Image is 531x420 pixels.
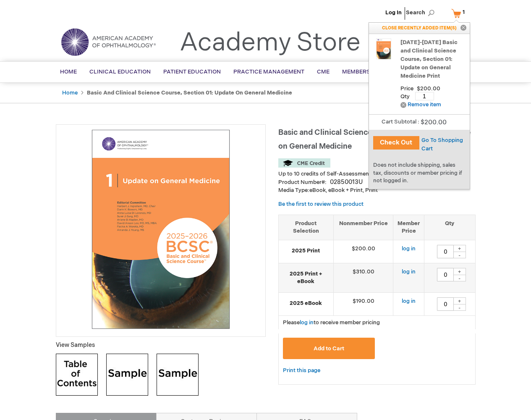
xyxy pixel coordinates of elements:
[419,118,447,126] span: $200.00
[402,268,416,275] a: log in
[333,240,393,263] td: $200.00
[300,319,314,326] a: log in
[373,136,419,150] button: Check Out
[283,270,329,286] strong: 2025 Print + eBook
[278,179,327,186] strong: Product Number
[400,38,466,80] a: [DATE]-[DATE] Basic and Clinical Science Course, Section 01: Update on General Medicine Print
[406,4,438,21] span: Search
[453,252,466,258] div: -
[382,118,416,125] span: Cart Subtotal
[453,245,466,252] div: +
[437,297,454,311] input: Qty
[402,245,416,252] a: log in
[283,247,329,255] strong: 2025 Print
[400,102,441,108] a: Remove item
[453,304,466,311] div: -
[317,68,330,75] span: CME
[450,6,470,21] a: 1
[163,68,221,75] span: Patient Education
[106,354,148,396] img: Click to view
[373,38,394,59] img: 2025-2026 Basic and Clinical Science Course, Section 01: Update on General Medicine Print
[56,341,266,349] p: View Samples
[278,158,330,168] img: CME Credit
[283,338,375,359] button: Add to Cart
[463,9,465,16] span: 1
[283,365,320,376] a: Print this page
[279,215,334,240] th: Product Selection
[56,354,98,396] img: Click to view
[415,92,434,100] input: Qty
[342,68,380,75] span: Membership
[417,84,447,94] span: Price
[62,89,78,96] a: Home
[424,215,475,240] th: Qty
[278,187,309,194] strong: Media Type:
[60,129,261,330] img: Basic and Clinical Science Course, Section 01: Update on General Medicine
[278,128,471,151] span: Basic and Clinical Science Course, Section 01: Update on General Medicine
[87,89,292,96] strong: Basic and Clinical Science Course, Section 01: Update on General Medicine
[89,68,151,75] span: Clinical Education
[283,319,380,326] span: Please to receive member pricing
[233,68,304,75] span: Practice Management
[402,298,416,304] a: log in
[385,9,402,16] a: Log In
[180,28,361,58] a: Academy Store
[60,68,77,75] span: Home
[453,268,466,275] div: +
[333,263,393,292] td: $310.00
[333,215,393,240] th: Nonmember Price
[453,297,466,304] div: +
[278,201,364,207] a: Be the first to review this product
[278,170,476,178] li: Up to 10 credits of Self-Assessment CME
[400,86,413,92] span: Price
[369,23,470,34] p: CLOSE RECENTLY ADDED ITEM(S)
[157,354,199,396] img: Click to view
[417,86,440,92] span: $200.00
[278,186,476,194] p: eBook, eBook + Print, Print
[373,38,394,66] a: 2025-2026 Basic and Clinical Science Course, Section 01: Update on General Medicine Print
[453,275,466,281] div: -
[393,215,424,240] th: Member Price
[330,178,363,186] div: 02850013U
[437,245,454,258] input: Qty
[421,137,463,152] a: Go To Shopping Cart
[333,292,393,315] td: $190.00
[400,93,410,100] span: Qty
[314,345,344,352] span: Add to Cart
[369,157,470,189] div: Does not include shipping, sales tax, discounts or member pricing if not logged in.
[437,268,454,281] input: Qty
[283,299,329,307] strong: 2025 eBook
